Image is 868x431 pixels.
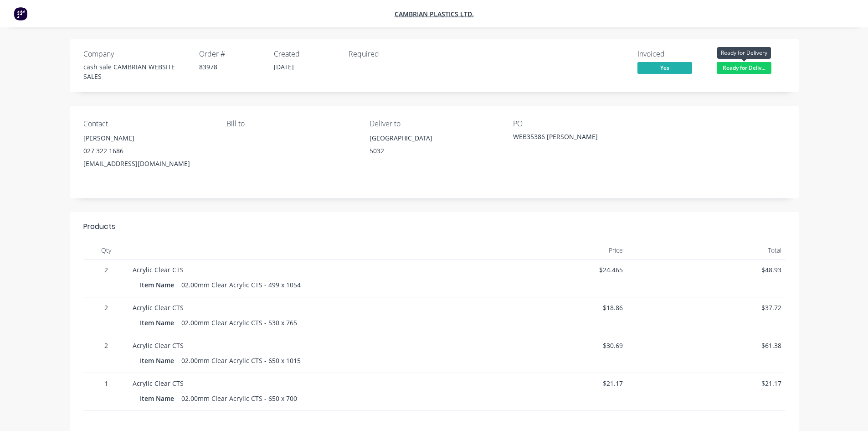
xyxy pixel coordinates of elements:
[717,50,785,58] div: Status
[370,145,498,157] div: 5032
[140,392,178,405] div: Item Name
[133,379,184,388] span: Acrylic Clear CTS
[87,303,125,312] span: 2
[87,341,125,350] span: 2
[630,379,781,388] span: $21.17
[87,265,125,275] span: 2
[83,132,212,145] div: [PERSON_NAME]
[630,265,781,275] span: $48.93
[370,119,498,128] div: Deliver to
[83,50,188,58] div: Company
[513,132,627,145] div: WEB35386 [PERSON_NAME]
[178,316,301,329] div: 02.00mm Clear Acrylic CTS - 530 x 765
[83,132,212,170] div: [PERSON_NAME]027 322 1686[EMAIL_ADDRESS][DOMAIN_NAME]
[133,303,184,312] span: Acrylic Clear CTS
[178,278,304,291] div: 02.00mm Clear Acrylic CTS - 499 x 1054
[472,379,623,388] span: $21.17
[717,62,771,73] span: Ready for Deliv...
[140,278,178,291] div: Item Name
[140,354,178,367] div: Item Name
[472,303,623,312] span: $18.86
[627,241,785,260] div: Total
[637,62,692,73] span: Yes
[395,10,474,18] a: Cambrian Plastics Ltd.
[178,392,301,405] div: 02.00mm Clear Acrylic CTS - 650 x 700
[274,62,294,71] span: [DATE]
[274,50,338,58] div: Created
[472,341,623,350] span: $30.69
[630,303,781,312] span: $37.72
[637,50,706,58] div: Invoiced
[140,316,178,329] div: Item Name
[83,119,212,128] div: Contact
[178,354,304,367] div: 02.00mm Clear Acrylic CTS - 650 x 1015
[83,157,212,170] div: [EMAIL_ADDRESS][DOMAIN_NAME]
[133,265,184,274] span: Acrylic Clear CTS
[83,221,115,232] div: Products
[468,241,627,260] div: Price
[630,341,781,350] span: $61.38
[472,265,623,275] span: $24.465
[87,379,125,388] span: 1
[226,119,355,128] div: Bill to
[133,341,184,350] span: Acrylic Clear CTS
[370,132,498,145] div: [GEOGRAPHIC_DATA]
[349,50,412,58] div: Required
[370,132,498,161] div: [GEOGRAPHIC_DATA]5032
[83,145,212,157] div: 027 322 1686
[199,62,263,72] div: 83978
[513,119,642,128] div: PO
[717,47,771,59] div: Ready for Delivery
[199,50,263,58] div: Order #
[14,7,27,21] img: Factory
[83,241,129,260] div: Qty
[83,62,188,81] div: cash sale CAMBRIAN WEBSITE SALES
